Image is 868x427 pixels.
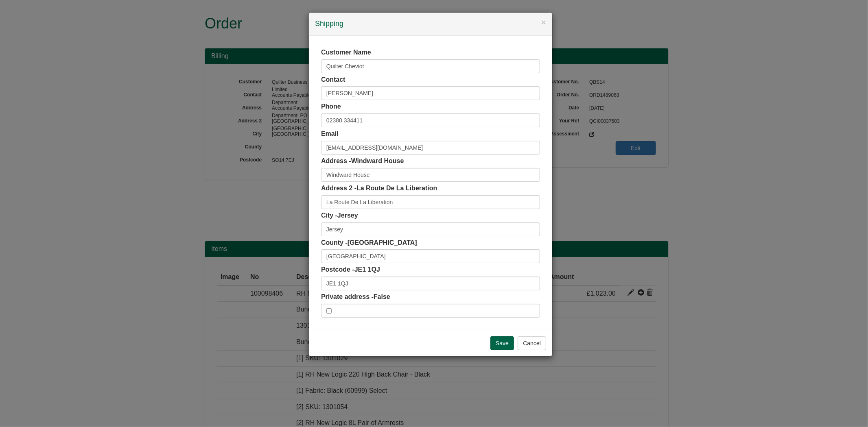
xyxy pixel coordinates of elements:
input: Save [490,336,514,350]
label: Address - [321,157,404,166]
label: Postcode - [321,265,380,274]
label: Email [321,129,339,139]
label: Private address - [321,292,390,302]
span: JE1 1QJ [354,266,380,273]
h4: Shipping [315,19,546,29]
span: False [374,293,390,300]
label: Phone [321,102,341,111]
label: Contact [321,75,345,85]
label: City - [321,211,358,220]
button: × [541,18,546,26]
span: [GEOGRAPHIC_DATA] [348,239,417,246]
span: La Route De La Liberation [356,185,437,192]
label: County - [321,238,417,248]
span: Windward House [351,157,404,164]
label: Address 2 - [321,184,437,193]
label: Customer Name [321,48,371,57]
span: Jersey [337,212,358,219]
button: Cancel [518,336,546,350]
